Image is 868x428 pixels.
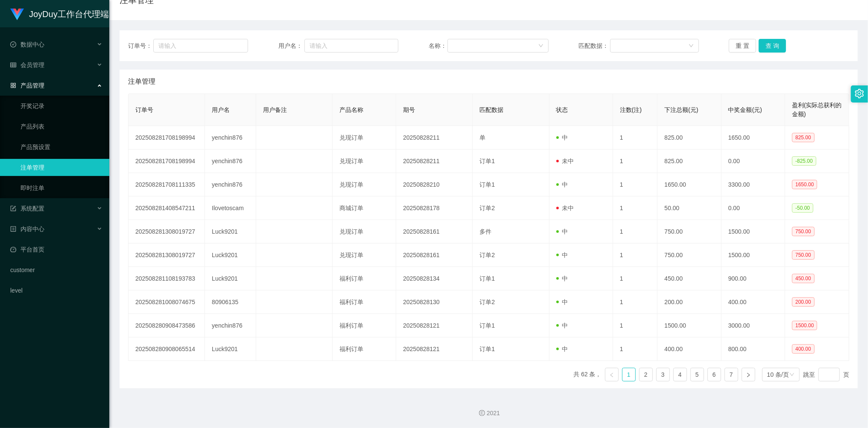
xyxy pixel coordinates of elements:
input: 请输入 [304,39,398,53]
span: 订单号 [135,106,153,113]
span: 中 [556,322,568,329]
button: 查 询 [759,39,786,53]
td: 202508281708198994 [129,126,205,150]
a: 4 [674,368,687,381]
span: 单 [479,134,485,141]
td: 兑现订单 [333,220,396,243]
td: 20250828161 [396,243,473,267]
a: 注单管理 [20,159,102,176]
td: 兑现订单 [333,243,396,267]
td: 1 [613,150,658,173]
span: 订单2 [479,252,495,258]
td: 20250828121 [396,314,473,337]
td: 800.00 [722,337,785,361]
td: 0.00 [722,196,785,220]
span: 注数(注) [620,106,642,113]
li: 5 [690,368,704,381]
td: 20250828210 [396,173,473,196]
button: 重 置 [729,39,756,53]
i: 图标: appstore-o [10,82,16,88]
a: 3 [657,368,669,381]
span: 用户名： [278,41,304,50]
span: -50.00 [792,203,813,213]
span: 内容中心 [10,226,44,232]
td: 202508281708198994 [129,150,205,173]
td: Luck9201 [205,267,256,290]
span: 产品管理 [10,82,44,89]
span: 中 [556,275,568,282]
td: 825.00 [658,150,721,173]
span: -825.00 [792,156,816,166]
span: 1500.00 [792,321,817,330]
td: 202508280908065514 [129,337,205,361]
span: 盈利(实际总获利的金额) [792,102,842,117]
td: yenchin876 [205,126,256,150]
td: 福利订单 [333,314,396,337]
i: 图标: copyright [479,410,485,416]
td: 80906135 [205,290,256,314]
td: Luck9201 [205,337,256,361]
span: 注单管理 [128,76,155,87]
span: 订单2 [479,205,495,211]
td: 20250828161 [396,220,473,243]
td: 福利订单 [333,267,396,290]
img: logo.9652507e.png [10,9,24,21]
td: 750.00 [658,220,721,243]
span: 订单号： [128,41,153,50]
td: 200.00 [658,290,721,314]
input: 请输入 [153,39,248,53]
i: 图标: down [689,43,694,49]
div: 2021 [116,409,861,418]
td: 1 [613,267,658,290]
td: Ilovetoscam [205,196,256,220]
div: 10 条/页 [767,368,789,381]
span: 未中 [556,158,574,164]
td: 福利订单 [333,337,396,361]
li: 1 [622,368,636,381]
li: 4 [673,368,687,381]
span: 订单1 [479,158,495,164]
li: 3 [656,368,670,381]
li: 下一页 [742,368,755,381]
td: Luck9201 [205,243,256,267]
td: 400.00 [658,337,721,361]
td: 1650.00 [658,173,721,196]
span: 系统配置 [10,205,44,212]
i: 图标: left [609,372,614,378]
a: 2 [640,368,652,381]
div: 跳至 页 [803,368,849,381]
a: 7 [725,368,738,381]
td: 450.00 [658,267,721,290]
td: yenchin876 [205,150,256,173]
a: 即时注单 [20,179,102,196]
td: 1 [613,173,658,196]
li: 上一页 [605,368,619,381]
h1: JoyDuy工作台代理端 [29,0,109,28]
td: 202508281108193783 [129,267,205,290]
td: 1 [613,220,658,243]
td: 3000.00 [722,314,785,337]
a: 1 [623,368,635,381]
span: 订单1 [479,181,495,188]
i: 图标: down [538,43,544,49]
td: 1500.00 [722,243,785,267]
i: 图标: table [10,62,16,68]
td: 1 [613,196,658,220]
td: 202508281008074675 [129,290,205,314]
td: 20250828134 [396,267,473,290]
td: 202508280908473586 [129,314,205,337]
td: 202508281708111335 [129,173,205,196]
td: 3300.00 [722,173,785,196]
span: 会员管理 [10,62,44,68]
span: 订单1 [479,322,495,329]
span: 中奖金额(元) [728,106,762,113]
td: 20250828130 [396,290,473,314]
li: 7 [725,368,738,381]
span: 订单1 [479,275,495,282]
i: 图标: profile [10,226,16,232]
td: 1 [613,290,658,314]
a: 图标: dashboard平台首页 [10,241,102,258]
span: 订单2 [479,299,495,305]
a: JoyDuy工作台代理端 [10,10,109,17]
span: 1650.00 [792,180,817,189]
